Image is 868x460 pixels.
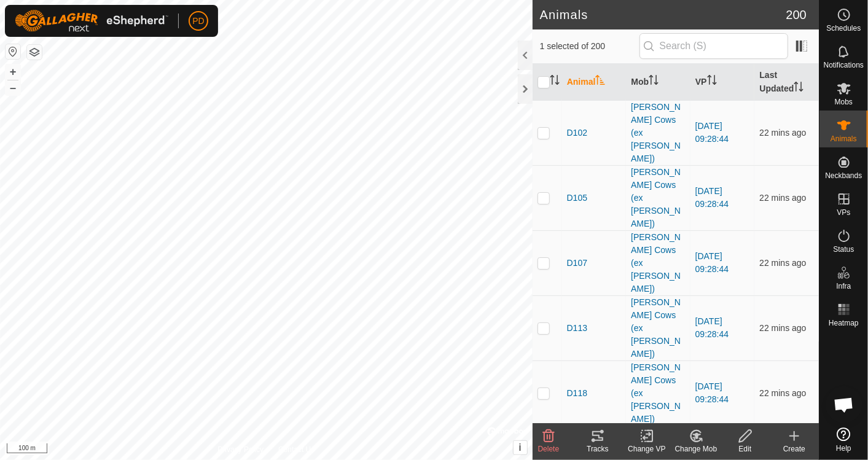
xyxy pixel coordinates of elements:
span: 1 selected of 200 [540,40,639,53]
p-sorticon: Activate to sort [707,77,717,87]
div: Create [770,443,819,454]
span: Mobs [835,98,853,106]
span: i [518,442,521,453]
span: PD [192,15,204,28]
a: [DATE] 09:28:44 [695,316,729,339]
span: 200 [786,6,807,24]
img: Gallagher Logo [15,10,168,32]
span: D105 [567,192,587,205]
a: Privacy Policy [217,444,264,455]
a: [DATE] 09:28:44 [695,251,729,274]
button: – [6,80,20,95]
th: VP [690,64,755,101]
span: D102 [567,127,587,139]
a: Help [819,423,868,457]
span: Help [836,445,851,452]
p-sorticon: Activate to sort [649,77,659,87]
span: Neckbands [825,172,862,179]
div: [PERSON_NAME] Cows (ex [PERSON_NAME]) [631,101,686,165]
span: 9 Sept 2025, 6:53 am [759,388,806,398]
span: D113 [567,322,587,335]
span: D107 [567,257,587,270]
a: [DATE] 09:28:44 [695,381,729,404]
th: Animal [562,64,627,101]
button: Reset Map [6,44,20,59]
span: Infra [836,283,851,290]
div: Edit [721,443,770,454]
span: Animals [831,135,857,142]
div: [PERSON_NAME] Cows (ex [PERSON_NAME]) [631,231,686,295]
p-sorticon: Activate to sort [595,77,605,87]
span: Heatmap [829,319,859,327]
span: 9 Sept 2025, 6:53 am [759,128,806,138]
span: VPs [837,209,850,216]
th: Last Updated [754,64,819,101]
span: Delete [538,445,560,453]
span: Schedules [826,25,861,32]
a: [DATE] 09:28:44 [695,186,729,209]
div: [PERSON_NAME] Cows (ex [PERSON_NAME]) [631,296,686,361]
div: [PERSON_NAME] Cows (ex [PERSON_NAME]) [631,166,686,230]
div: Tracks [573,443,622,454]
button: Map Layers [27,45,42,60]
button: + [6,64,20,79]
span: 9 Sept 2025, 6:52 am [759,323,806,333]
div: Change VP [622,443,671,454]
div: Change Mob [671,443,721,454]
th: Mob [626,64,690,101]
p-sorticon: Activate to sort [550,77,560,87]
a: Contact Us [278,444,315,455]
input: Search (S) [639,33,788,59]
span: Notifications [824,61,864,69]
span: 9 Sept 2025, 6:53 am [759,258,806,268]
span: Status [833,246,854,253]
button: i [514,441,527,454]
span: 9 Sept 2025, 6:53 am [759,193,806,203]
span: D118 [567,387,587,400]
div: [PERSON_NAME] Cows (ex [PERSON_NAME]) [631,361,686,426]
h2: Animals [540,7,786,22]
p-sorticon: Activate to sort [794,84,803,93]
a: [DATE] 09:28:44 [695,121,729,144]
div: Open chat [826,386,862,423]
